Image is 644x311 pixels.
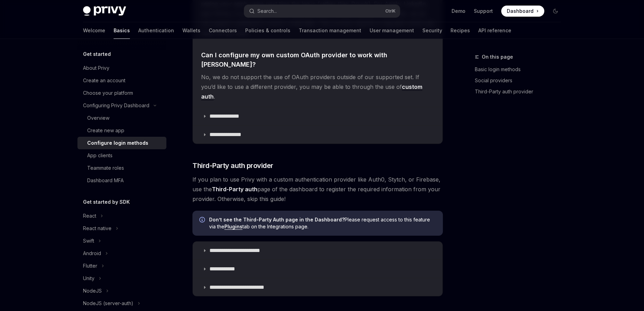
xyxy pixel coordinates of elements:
a: Third-Party auth provider [475,86,567,97]
a: Support [474,8,493,15]
a: App clients [77,149,166,162]
span: Please request access to this feature via the tab on the Integrations page. [209,216,436,230]
strong: Third-Party auth [212,186,257,193]
div: App clients [87,151,113,160]
a: Create an account [77,74,166,87]
div: Flutter [83,262,97,270]
button: Toggle Flutter section [77,260,166,272]
div: Configuring Privy Dashboard [83,101,149,110]
div: Teammate roles [87,164,124,172]
strong: Don’t see the Third-Party Auth page in the Dashboard? [209,217,345,222]
div: Swift [83,237,94,245]
div: Create new app [87,126,124,135]
button: Toggle React section [77,210,166,222]
a: Basics [114,22,130,39]
button: Toggle Swift section [77,235,166,247]
a: Recipes [451,22,470,39]
h5: Get started by SDK [83,198,130,206]
span: Dashboard [507,8,534,15]
svg: Info [199,217,206,224]
a: Teammate roles [77,162,166,174]
span: If you plan to use Privy with a custom authentication provider like Auth0, Stytch, or Firebase, u... [192,175,443,204]
h5: Get started [83,50,111,58]
a: About Privy [77,62,166,74]
a: Transaction management [299,22,361,39]
div: Overview [87,114,109,122]
a: Plugins [224,224,242,230]
span: Ctrl K [385,8,396,14]
span: No, we do not support the use of OAuth providers outside of our supported set. If you’d like to u... [201,72,434,101]
a: Basic login methods [475,64,567,75]
div: About Privy [83,64,109,72]
button: Toggle Configuring Privy Dashboard section [77,99,166,112]
div: Create an account [83,76,125,85]
a: Wallets [182,22,200,39]
a: Demo [452,8,465,15]
a: Policies & controls [245,22,290,39]
div: Android [83,249,101,258]
button: Toggle dark mode [550,6,561,17]
a: User management [370,22,414,39]
button: Toggle NodeJS (server-auth) section [77,297,166,310]
a: Social providers [475,75,567,86]
a: Welcome [83,22,105,39]
span: On this page [482,53,513,61]
a: API reference [478,22,511,39]
a: Dashboard [501,6,544,17]
button: Toggle Android section [77,247,166,260]
a: Connectors [209,22,237,39]
div: NodeJS [83,287,102,295]
button: Toggle React native section [77,222,166,235]
div: Configure login methods [87,139,148,147]
div: Choose your platform [83,89,133,97]
a: Choose your platform [77,87,166,99]
span: Third-Party auth provider [192,161,273,170]
a: Create new app [77,124,166,137]
img: dark logo [83,6,126,16]
a: Dashboard MFA [77,174,166,187]
a: Overview [77,112,166,124]
div: Dashboard MFA [87,176,124,185]
button: Open search [244,5,400,17]
a: Authentication [138,22,174,39]
button: Toggle NodeJS section [77,285,166,297]
button: Toggle Unity section [77,272,166,285]
div: Search... [257,7,277,15]
a: Configure login methods [77,137,166,149]
div: Unity [83,274,94,283]
span: Can I configure my own custom OAuth provider to work with [PERSON_NAME]? [201,50,434,69]
a: Security [422,22,442,39]
div: NodeJS (server-auth) [83,299,133,308]
div: React [83,212,96,220]
div: React native [83,224,112,233]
